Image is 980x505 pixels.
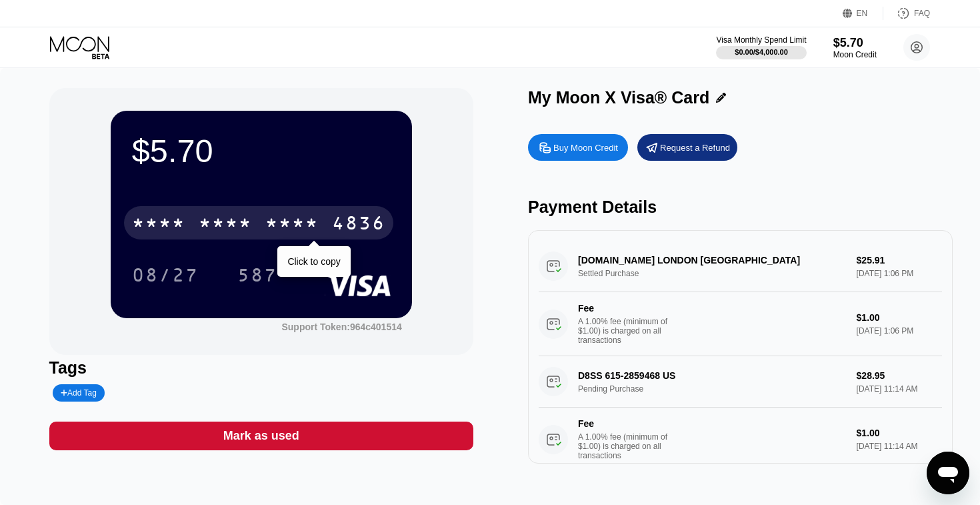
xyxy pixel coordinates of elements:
div: 4836 [332,214,385,235]
div: Buy Moon Credit [528,134,628,161]
div: A 1.00% fee (minimum of $1.00) is charged on all transactions [578,432,678,460]
div: 08/27 [132,266,199,288]
div: Request a Refund [637,134,737,161]
div: FAQ [883,7,930,20]
div: EN [843,7,883,20]
div: 587 [227,258,287,292]
div: Buy Moon Credit [553,142,618,153]
div: A 1.00% fee (minimum of $1.00) is charged on all transactions [578,317,678,345]
div: Fee [578,418,671,429]
div: $1.00 [857,312,942,323]
div: EN [857,9,868,18]
iframe: Button to launch messaging window [927,452,969,494]
div: $5.70Moon Credit [833,36,877,59]
div: FeeA 1.00% fee (minimum of $1.00) is charged on all transactions$1.00[DATE] 1:06 PM [539,292,942,356]
div: Support Token:964c401514 [281,322,401,332]
div: Visa Monthly Spend Limit$0.00/$4,000.00 [716,35,806,59]
div: My Moon X Visa® Card [528,88,709,107]
div: Visa Monthly Spend Limit [716,35,806,45]
div: Add Tag [53,384,105,402]
div: 587 [237,266,277,288]
div: $0.00 / $4,000.00 [735,48,788,56]
div: $1.00 [857,428,942,438]
div: Request a Refund [660,142,730,153]
div: $5.70 [833,36,877,50]
div: Mark as used [223,428,299,444]
div: Support Token: 964c401514 [281,322,401,332]
div: $5.70 [132,132,391,169]
div: Moon Credit [833,50,877,59]
div: 08/27 [122,258,209,292]
div: FeeA 1.00% fee (minimum of $1.00) is charged on all transactions$1.00[DATE] 11:14 AM [539,408,942,472]
div: Fee [578,303,671,314]
div: FAQ [914,9,930,18]
div: Mark as used [49,422,474,450]
div: Click to copy [287,256,340,267]
div: Tags [49,358,474,378]
div: [DATE] 1:06 PM [857,326,942,336]
div: Add Tag [61,388,97,398]
div: [DATE] 11:14 AM [857,442,942,451]
div: Payment Details [528,197,953,217]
